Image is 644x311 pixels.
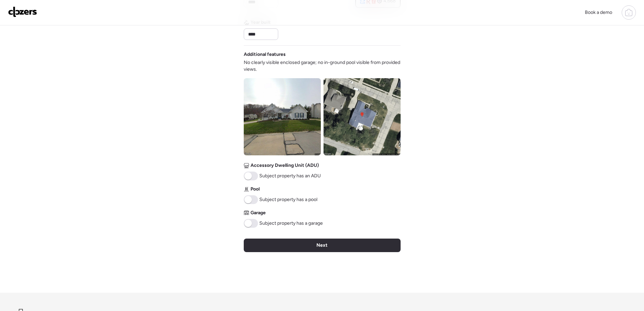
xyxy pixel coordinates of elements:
[8,6,37,17] img: Logo
[316,242,328,249] span: Next
[244,59,401,73] span: No clearly visible enclosed garage; no in-ground pool visible from provided views.
[259,196,317,203] span: Subject property has a pool
[585,9,612,15] span: Book a demo
[244,51,286,58] span: Additional features
[251,186,260,193] span: Pool
[259,173,321,179] span: Subject property has an ADU
[259,220,323,227] span: Subject property has a garage
[251,162,319,169] span: Accessory Dwelling Unit (ADU)
[251,209,266,216] span: Garage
